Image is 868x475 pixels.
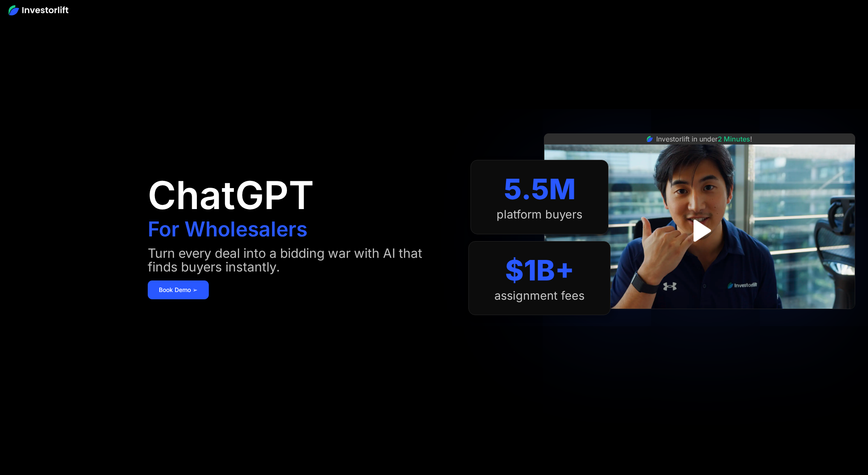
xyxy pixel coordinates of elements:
div: Turn every deal into a bidding war with AI that finds buyers instantly. [148,246,451,274]
iframe: Customer reviews powered by Trustpilot [636,313,764,324]
div: assignment fees [494,289,585,303]
div: platform buyers [497,208,582,221]
span: 2 Minutes [718,135,750,143]
a: Book Demo ➢ [148,280,209,299]
h1: ChatGPT [148,176,314,215]
div: 5.5M [504,172,576,206]
a: open lightbox [681,212,719,250]
div: $1B+ [505,254,574,287]
h1: For Wholesalers [148,219,307,239]
div: Investorlift in under ! [656,134,752,144]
